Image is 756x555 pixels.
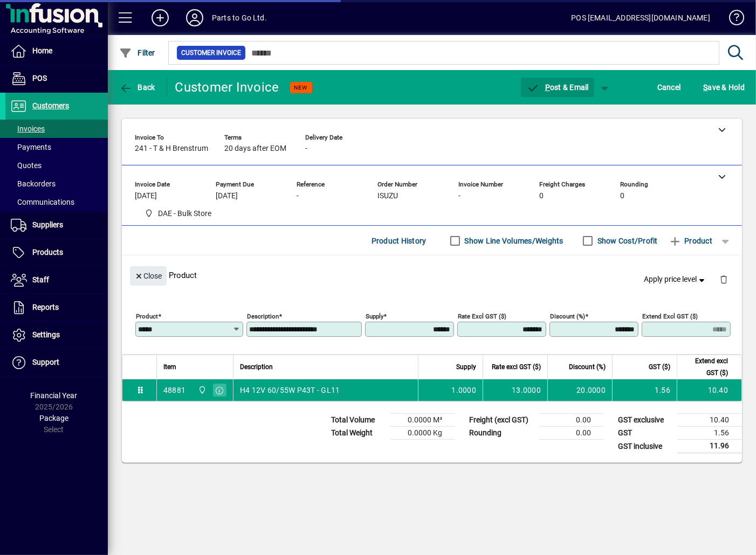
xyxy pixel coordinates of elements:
[711,266,737,292] button: Delete
[703,83,707,92] span: S
[39,414,68,422] span: Package
[464,414,539,427] td: Freight (excl GST)
[595,235,658,246] label: Show Cost/Profit
[711,274,737,284] app-page-header-button: Delete
[212,9,267,26] div: Parts to Go Ltd.
[657,79,681,96] span: Cancel
[539,414,604,427] td: 0.00
[390,414,455,427] td: 0.0000 M³
[703,79,745,96] span: ave & Hold
[32,275,49,284] span: Staff
[135,144,208,153] span: 241 - T & H Brenstrum
[32,220,63,229] span: Suppliers
[700,78,747,97] button: Save & Hold
[130,266,167,286] button: Close
[5,212,108,239] a: Suppliers
[11,179,56,188] span: Backorders
[216,192,238,200] span: [DATE]
[377,192,398,200] span: ISUZU
[122,255,742,295] div: Product
[464,427,539,440] td: Rounding
[5,193,108,211] a: Communications
[175,79,279,96] div: Customer Invoice
[32,248,63,256] span: Products
[613,427,677,440] td: GST
[181,47,241,58] span: Customer Invoice
[684,355,728,379] span: Extend excl GST ($)
[526,83,589,92] span: ost & Email
[163,361,176,373] span: Item
[452,385,477,396] span: 1.0000
[177,8,212,27] button: Profile
[5,175,108,193] a: Backorders
[539,192,544,200] span: 0
[116,43,158,63] button: Filter
[612,379,677,401] td: 1.56
[195,384,208,396] span: DAE - Bulk Store
[372,232,427,249] span: Product History
[5,239,108,266] a: Products
[367,231,431,251] button: Product History
[127,270,169,280] app-page-header-button: Close
[159,208,212,219] span: DAE - Bulk Store
[456,361,476,373] span: Supply
[571,9,710,26] div: POS [EMAIL_ADDRESS][DOMAIN_NAME]
[550,313,585,320] mat-label: Discount (%)
[116,78,158,97] button: Back
[677,440,742,453] td: 11.96
[5,349,108,376] a: Support
[458,313,506,320] mat-label: Rate excl GST ($)
[5,120,108,138] a: Invoices
[5,267,108,294] a: Staff
[613,440,677,453] td: GST inclusive
[119,83,155,92] span: Back
[247,313,279,320] mat-label: Description
[135,192,157,200] span: [DATE]
[366,313,383,320] mat-label: Supply
[613,414,677,427] td: GST exclusive
[539,427,604,440] td: 0.00
[163,385,185,396] div: 48881
[11,143,51,151] span: Payments
[32,330,60,339] span: Settings
[390,427,455,440] td: 0.0000 Kg
[521,78,594,97] button: Post & Email
[31,391,78,400] span: Financial Year
[11,161,42,170] span: Quotes
[458,192,461,200] span: -
[140,207,216,220] span: DAE - Bulk Store
[5,138,108,156] a: Payments
[5,38,108,65] a: Home
[32,74,47,82] span: POS
[32,358,59,366] span: Support
[224,144,286,153] span: 20 days after EOM
[655,78,684,97] button: Cancel
[11,124,45,133] span: Invoices
[119,48,155,57] span: Filter
[677,427,742,440] td: 1.56
[5,65,108,92] a: POS
[32,101,69,110] span: Customers
[642,313,698,320] mat-label: Extend excl GST ($)
[677,379,741,401] td: 10.40
[569,361,606,373] span: Discount (%)
[545,83,550,92] span: P
[305,144,307,153] span: -
[492,361,541,373] span: Rate excl GST ($)
[649,361,670,373] span: GST ($)
[677,414,742,427] td: 10.40
[5,156,108,175] a: Quotes
[108,78,167,97] app-page-header-button: Back
[326,427,390,440] td: Total Weight
[5,322,108,349] a: Settings
[490,385,541,396] div: 13.0000
[32,303,59,311] span: Reports
[640,270,711,289] button: Apply price level
[32,46,52,55] span: Home
[11,198,74,206] span: Communications
[326,414,390,427] td: Total Volume
[463,235,563,246] label: Show Line Volumes/Weights
[663,231,718,251] button: Product
[136,313,158,320] mat-label: Product
[547,379,612,401] td: 20.0000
